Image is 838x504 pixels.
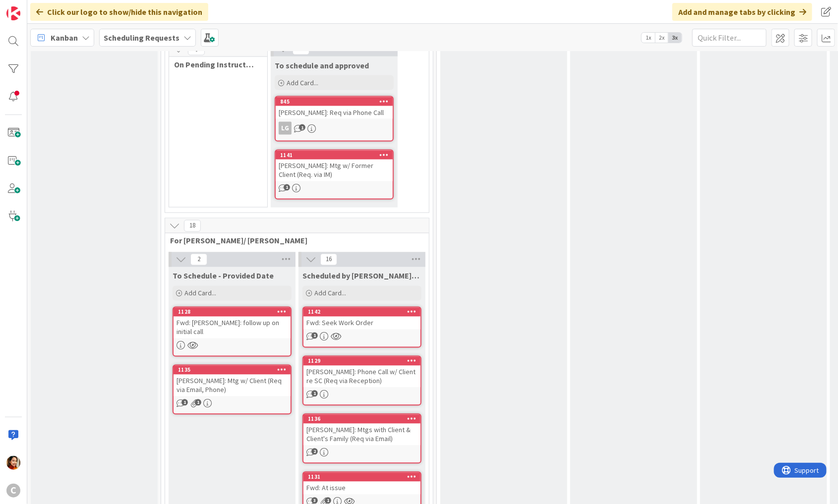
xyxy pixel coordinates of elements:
div: C [6,484,20,498]
span: To schedule and approved [275,60,369,70]
span: 3 [311,498,318,504]
div: LG [279,122,292,135]
div: 845 [280,98,393,105]
div: 1141[PERSON_NAME]: Mtg w/ Former Client (Req. via IM) [276,151,393,181]
span: On Pending Instructed by Legal [174,59,255,69]
div: 1135[PERSON_NAME]: Mtg w/ Client (Req via Email, Phone) [174,366,291,396]
div: 1135 [178,367,291,374]
span: 2x [655,33,668,43]
div: 1135 [174,366,291,375]
span: 1 [195,399,201,406]
span: 1 [284,184,290,191]
b: Scheduling Requests [104,33,180,43]
div: 1141 [276,151,393,160]
span: 2 [311,448,318,455]
span: Add Card... [184,289,216,298]
div: 1136 [303,415,420,424]
span: 1x [642,33,655,43]
span: 3x [668,33,682,43]
div: Click our logo to show/hide this navigation [30,3,208,21]
div: Fwd: [PERSON_NAME]: follow up on initial call [174,317,291,338]
span: Support [21,1,45,13]
div: [PERSON_NAME]: Mtg w/ Former Client (Req. via IM) [276,160,393,181]
div: 1136[PERSON_NAME]: Mtgs with Client & Client's Family (Req via Email) [303,415,420,446]
div: [PERSON_NAME]: Mtgs with Client & Client's Family (Req via Email) [303,424,420,446]
span: 1 [311,333,318,339]
div: 1142 [303,308,420,317]
span: 1 [181,399,188,406]
div: 1142 [308,309,420,316]
input: Quick Filter... [692,29,767,47]
div: 1131Fwd: At issue [303,473,420,495]
span: To Schedule - Provided Date [173,271,274,281]
img: PM [6,456,20,470]
span: 1 [311,391,318,397]
div: Fwd: At issue [303,482,420,495]
div: 1142Fwd: Seek Work Order [303,308,420,330]
div: 1129[PERSON_NAME]: Phone Call w/ Client re SC (Req via Reception) [303,357,420,388]
div: 1136 [308,416,420,423]
div: 1128Fwd: [PERSON_NAME]: follow up on initial call [174,308,291,338]
div: Fwd: Seek Work Order [303,317,420,330]
div: 1141 [280,152,393,159]
div: 1129 [308,358,420,365]
div: [PERSON_NAME]: Req via Phone Call [276,106,393,119]
span: 16 [320,254,337,266]
div: [PERSON_NAME]: Mtg w/ Client (Req via Email, Phone) [174,375,291,396]
div: [PERSON_NAME]: Phone Call w/ Client re SC (Req via Reception) [303,366,420,388]
div: Add and manage tabs by clicking [672,3,812,21]
div: 1131 [308,474,420,481]
div: 845[PERSON_NAME]: Req via Phone Call [276,97,393,119]
div: 1131 [303,473,420,482]
div: LG [276,122,393,135]
span: 1 [325,498,331,504]
img: Visit kanbanzone.com [6,6,20,20]
span: Add Card... [314,289,346,298]
span: For Laine Guevarra/ Pring Matondo [170,236,417,246]
span: 18 [184,220,201,232]
span: 2 [190,254,207,266]
span: Kanban [51,32,78,44]
div: 1129 [303,357,420,366]
span: Scheduled by Laine/Pring [302,271,421,281]
span: Add Card... [287,78,318,87]
span: 1 [299,124,305,131]
div: 1128 [174,308,291,317]
div: 845 [276,97,393,106]
div: 1128 [178,309,291,316]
